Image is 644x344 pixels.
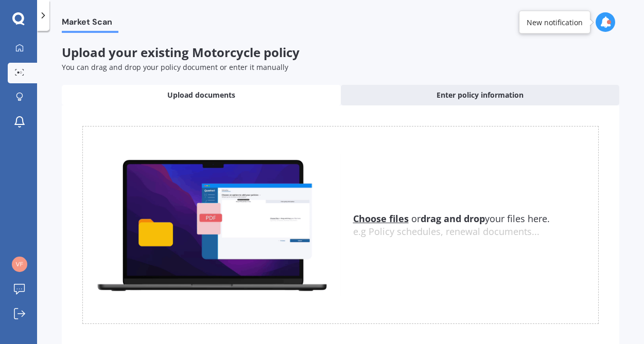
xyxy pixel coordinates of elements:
[62,17,118,31] span: Market Scan
[12,257,27,272] img: 0841b2ad52e9405db387ca07954f6733
[353,226,599,238] div: e.g Policy schedules, renewal documents...
[62,44,300,61] span: Upload your existing Motorcycle policy
[421,212,485,225] b: drag and drop
[83,154,341,296] img: upload.de96410c8ce839c3fdd5.gif
[437,90,524,100] span: Enter policy information
[527,17,583,27] div: New notification
[353,212,550,225] span: or your files here.
[353,212,409,225] u: Choose files
[62,62,288,72] span: You can drag and drop your policy document or enter it manually
[167,90,235,100] span: Upload documents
